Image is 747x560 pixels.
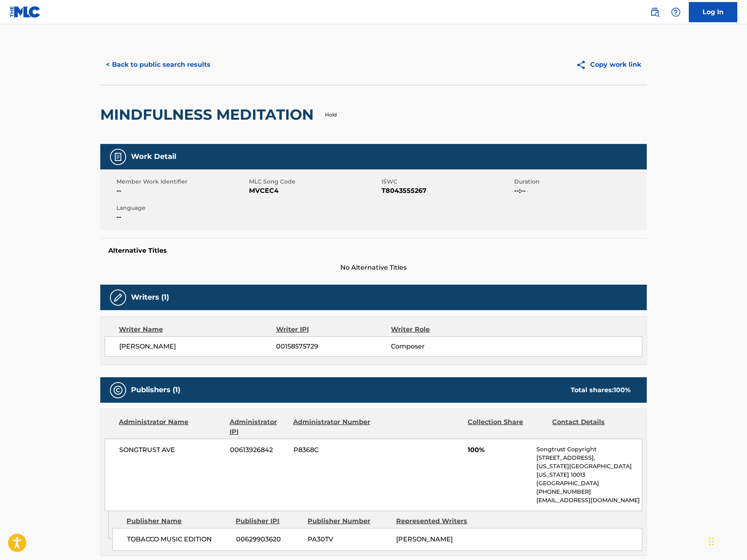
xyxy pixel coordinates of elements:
span: --:-- [514,186,645,196]
span: MVCEC4 [249,186,380,196]
span: PA30TV [308,535,390,544]
span: 100 % [614,386,631,394]
img: Publishers [113,385,123,395]
div: Publisher IPI [236,516,302,526]
iframe: Chat Widget [707,521,747,560]
div: Writer IPI [276,325,391,334]
div: Administrator Name [119,417,224,437]
h5: Alternative Titles [108,247,639,255]
h5: Writers (1) [131,293,169,302]
p: [PHONE_NUMBER] [536,488,642,496]
span: P8368C [293,445,372,455]
span: ISWC [382,178,512,186]
span: TOBACCO MUSIC EDITION [127,535,230,544]
span: SONGTRUST AVE [119,445,224,455]
img: Work Detail [113,152,123,162]
p: [GEOGRAPHIC_DATA] [536,479,642,488]
span: Language [116,204,247,212]
div: Writer Role [391,325,496,334]
h5: Work Detail [131,152,176,161]
span: Composer [391,342,496,351]
h2: MINDFULNESS MEDITATION [100,106,318,124]
div: Drag [709,529,714,554]
span: [PERSON_NAME] [119,342,276,351]
div: Help [668,4,684,20]
button: Copy work link [570,55,647,75]
span: 00629903620 [236,535,302,544]
a: Public Search [647,4,663,20]
img: search [650,7,660,17]
div: Publisher Name [127,516,230,526]
button: < Back to public search results [100,55,216,75]
span: Member Work Identifier [116,178,247,186]
span: MLC Song Code [249,178,380,186]
span: No Alternative Titles [100,263,647,273]
img: Copy work link [576,60,590,70]
div: Administrator IPI [230,417,287,437]
div: Publisher Number [308,516,390,526]
p: [US_STATE][GEOGRAPHIC_DATA][US_STATE] 10013 [536,462,642,479]
div: Contact Details [552,417,631,437]
div: Total shares: [571,385,631,395]
span: 00158575729 [276,342,391,351]
a: Log In [689,2,737,22]
h5: Publishers (1) [131,385,180,395]
p: [EMAIL_ADDRESS][DOMAIN_NAME] [536,496,642,505]
span: -- [116,212,247,222]
span: [PERSON_NAME] [396,535,453,543]
img: help [671,7,681,17]
img: MLC Logo [10,6,41,18]
span: 100% [468,445,530,455]
p: Hold [325,111,337,118]
div: Collection Share [468,417,546,437]
p: Songtrust Copyright [536,445,642,454]
div: Administrator Number [293,417,371,437]
p: [STREET_ADDRESS], [536,454,642,462]
img: Writers [113,293,123,302]
span: -- [116,186,247,196]
div: Writer Name [119,325,276,334]
span: T8043555267 [382,186,512,196]
div: Represented Writers [396,516,479,526]
span: Duration [514,178,645,186]
span: 00613926842 [230,445,287,455]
